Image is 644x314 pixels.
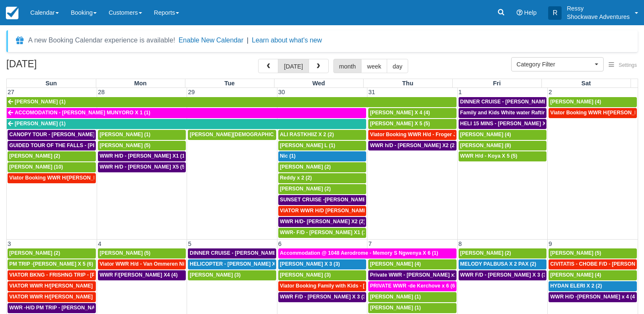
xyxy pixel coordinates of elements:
[460,110,612,116] span: Family and Kids White water Rafting - [PERSON_NAME] X4 (4)
[7,97,457,107] a: [PERSON_NAME] (1)
[460,261,536,267] span: MELODY PALBUSA X 2 PAX (2)
[549,270,637,280] a: [PERSON_NAME] (4)
[511,57,604,71] button: Category Filter
[280,142,335,148] span: [PERSON_NAME] L (1)
[458,240,463,247] span: 8
[277,89,286,95] span: 30
[190,250,293,256] span: DINNER CRUISE - [PERSON_NAME] X3 (3)
[280,186,331,192] span: [PERSON_NAME] (2)
[9,175,218,181] span: Viator Booking WWR H/[PERSON_NAME] [PERSON_NAME][GEOGRAPHIC_DATA] (1)
[368,141,456,151] a: WWR h/D - [PERSON_NAME] X2 (2)
[460,99,564,105] span: DINNER CRUISE - [PERSON_NAME] X4 (4)
[549,248,637,259] a: [PERSON_NAME] (5)
[280,153,296,159] span: Nic (1)
[549,108,637,118] a: Viator Booking WWR H/[PERSON_NAME] 4 (4)
[368,119,456,129] a: [PERSON_NAME] X 5 (5)
[567,4,630,13] p: Ressy
[187,89,195,95] span: 29
[368,281,456,291] a: PRIVATE WWR -de Kerchove x 6 (6)
[8,141,96,151] a: GUIDED TOUR OF THE FALLS - [PERSON_NAME] X 5 (5)
[187,240,192,247] span: 5
[460,153,517,159] span: WWR H/d - Koya X 5 (5)
[370,272,465,278] span: Private WWR - [PERSON_NAME] x1 (1)
[8,162,96,172] a: [PERSON_NAME] (10)
[98,270,186,280] a: WWR F/[PERSON_NAME] X4 (4)
[361,59,387,73] button: week
[7,240,12,247] span: 3
[459,108,546,118] a: Family and Kids White water Rafting - [PERSON_NAME] X4 (4)
[278,173,366,183] a: Reddy x 2 (2)
[368,292,456,302] a: [PERSON_NAME] (1)
[247,37,248,44] span: |
[278,228,366,238] a: WWR- F/D - [PERSON_NAME] X1 (1)
[8,151,96,161] a: [PERSON_NAME] (2)
[460,121,557,127] span: HELI 15 MINS - [PERSON_NAME] X4 (4)
[280,219,365,224] span: WWR H/D- [PERSON_NAME] X2 (2)
[9,305,120,311] span: WWR -H/D PM TRIP - [PERSON_NAME] X5 (5)
[370,294,421,300] span: [PERSON_NAME] (1)
[278,270,366,280] a: [PERSON_NAME] (3)
[548,6,562,20] div: R
[224,80,235,87] span: Tue
[604,59,642,71] button: Settings
[524,9,537,16] span: Help
[280,294,368,300] span: WWR F/D - [PERSON_NAME] X 3 (3)
[97,89,106,95] span: 28
[619,62,637,68] span: Settings
[387,59,408,73] button: day
[7,108,366,118] a: ACCOMODATION - [PERSON_NAME] MUNYORO X 1 (1)
[370,142,456,148] span: WWR h/D - [PERSON_NAME] X2 (2)
[100,132,150,137] span: [PERSON_NAME] (1)
[549,281,637,291] a: HYDAN ELERI X 2 (2)
[459,119,546,129] a: HELI 15 MINS - [PERSON_NAME] X4 (4)
[8,303,96,313] a: WWR -H/D PM TRIP - [PERSON_NAME] X5 (5)
[368,259,456,269] a: [PERSON_NAME] (4)
[100,142,150,148] span: [PERSON_NAME] (5)
[8,259,96,269] a: PM TRIP -[PERSON_NAME] X 5 (6)
[8,248,96,259] a: [PERSON_NAME] (2)
[280,132,334,137] span: ALI RASTKHIIZ X 2 (2)
[460,132,511,137] span: [PERSON_NAME] (4)
[6,7,18,19] img: checkfront-main-nav-mini-logo.png
[9,164,63,170] span: [PERSON_NAME] (10)
[190,272,240,278] span: [PERSON_NAME] (3)
[98,248,186,259] a: [PERSON_NAME] (5)
[280,250,438,256] span: Accommodation @ 1048 Aerodrome - Memory S Ngwenya X 6 (1)
[45,80,57,87] span: Sun
[7,119,366,129] a: [PERSON_NAME] (1)
[459,248,546,259] a: [PERSON_NAME] (2)
[280,197,383,203] span: SUNSET CRUISE -[PERSON_NAME] X2 (2)
[280,175,312,181] span: Reddy x 2 (2)
[100,250,150,256] span: [PERSON_NAME] (5)
[28,35,175,45] div: A new Booking Calendar experience is available!
[459,97,546,107] a: DINNER CRUISE - [PERSON_NAME] X4 (4)
[278,217,366,227] a: WWR H/D- [PERSON_NAME] X2 (2)
[188,248,276,259] a: DINNER CRUISE - [PERSON_NAME] X3 (3)
[179,36,243,45] button: Enable New Calendar
[460,250,511,256] span: [PERSON_NAME] (2)
[278,195,366,205] a: SUNSET CRUISE -[PERSON_NAME] X2 (2)
[550,283,602,289] span: HYDAN ELERI X 2 (2)
[548,240,553,247] span: 9
[277,240,282,247] span: 6
[8,281,96,291] a: VIATOR WWR H/[PERSON_NAME] 2 (2)
[280,230,368,235] span: WWR- F/D - [PERSON_NAME] X1 (1)
[370,305,421,311] span: [PERSON_NAME] (1)
[8,292,96,302] a: VIATOR WWR H/[PERSON_NAME] 2 (2)
[190,261,287,267] span: HELICOPTER - [PERSON_NAME] X 3 (3)
[368,303,456,313] a: [PERSON_NAME] (1)
[280,164,331,170] span: [PERSON_NAME] (2)
[9,153,60,159] span: [PERSON_NAME] (2)
[459,259,546,269] a: MELODY PALBUSA X 2 PAX (2)
[8,270,96,280] a: VIATOR BKNG - FRISHNG TRIP - [PERSON_NAME] X 5 (4)
[15,99,66,105] span: [PERSON_NAME] (1)
[188,270,276,280] a: [PERSON_NAME] (3)
[98,259,186,269] a: Viator WWR H/d - Van Ommeren Nick X 4 (4)
[517,10,523,16] i: Help
[98,130,186,140] a: [PERSON_NAME] (1)
[402,80,413,87] span: Thu
[280,261,340,267] span: [PERSON_NAME] X 3 (3)
[9,283,105,289] span: VIATOR WWR H/[PERSON_NAME] 2 (2)
[280,272,331,278] span: [PERSON_NAME] (3)
[278,141,366,151] a: [PERSON_NAME] L (1)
